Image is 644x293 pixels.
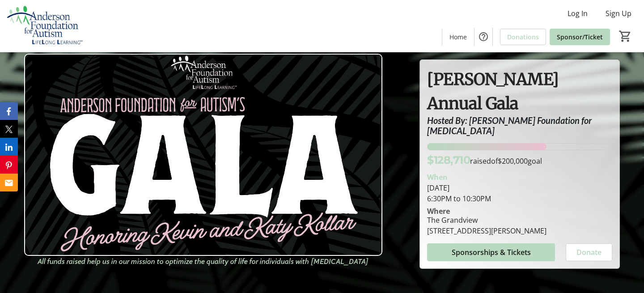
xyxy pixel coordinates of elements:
[566,243,612,261] button: Donate
[507,32,539,42] span: Donations
[442,29,474,45] a: Home
[606,8,631,19] span: Sign Up
[500,29,546,45] a: Donations
[568,8,588,19] span: Log In
[427,115,593,136] em: Hosted By: [PERSON_NAME] Foundation for [MEDICAL_DATA]
[427,69,559,114] span: [PERSON_NAME] Annual Gala
[427,143,612,150] div: 64.35499999999999% of fundraising goal reached
[475,28,492,46] button: Help
[427,172,448,183] div: When
[427,153,470,166] span: $128,710
[427,152,542,168] p: raised of goal
[449,32,467,42] span: Home
[427,183,612,204] div: [DATE] 6:30PM to 10:30PM
[5,4,85,48] img: Anderson Foundation for Autism 's Logo
[550,29,610,45] a: Sponsor/Ticket
[427,215,547,225] div: The Grandview
[427,243,555,261] button: Sponsorships & Tickets
[427,225,547,236] div: [STREET_ADDRESS][PERSON_NAME]
[557,32,603,42] span: Sponsor/Ticket
[617,28,633,44] button: Cart
[452,247,531,258] span: Sponsorships & Tickets
[576,247,602,258] span: Donate
[498,156,528,166] span: $200,000
[24,54,383,255] img: Campaign CTA Media Photo
[598,6,639,21] button: Sign Up
[560,6,595,21] button: Log In
[38,257,369,267] em: All funds raised help us in our mission to optimize the quality of life for individuals with [MED...
[427,208,450,215] div: Where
